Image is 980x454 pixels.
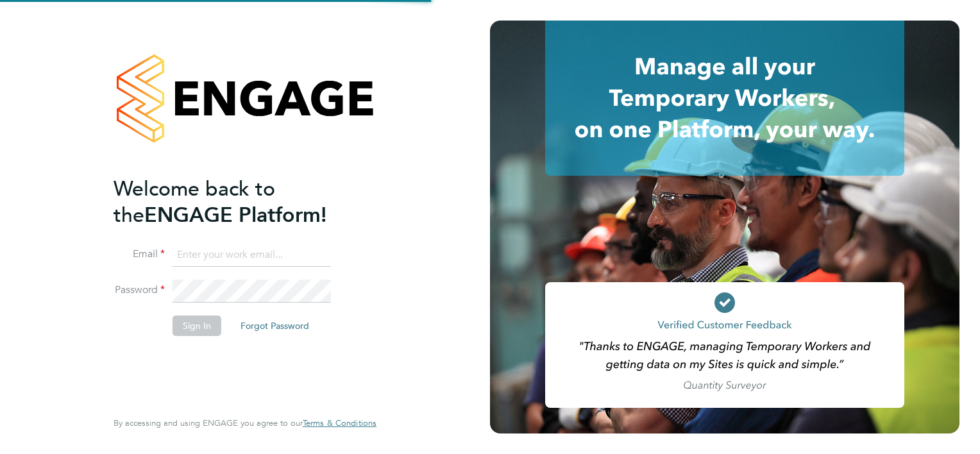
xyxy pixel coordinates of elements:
[230,315,319,336] button: Forgot Password
[173,315,221,336] button: Sign In
[173,244,331,267] input: Enter your work email...
[114,176,275,228] span: Welcome back to the
[114,176,364,228] h2: ENGAGE Platform!
[114,417,376,428] span: By accessing and using ENGAGE you agree to our
[114,283,165,297] label: Password
[303,418,376,428] a: Terms & Conditions
[303,417,376,428] span: Terms & Conditions
[114,248,165,261] label: Email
